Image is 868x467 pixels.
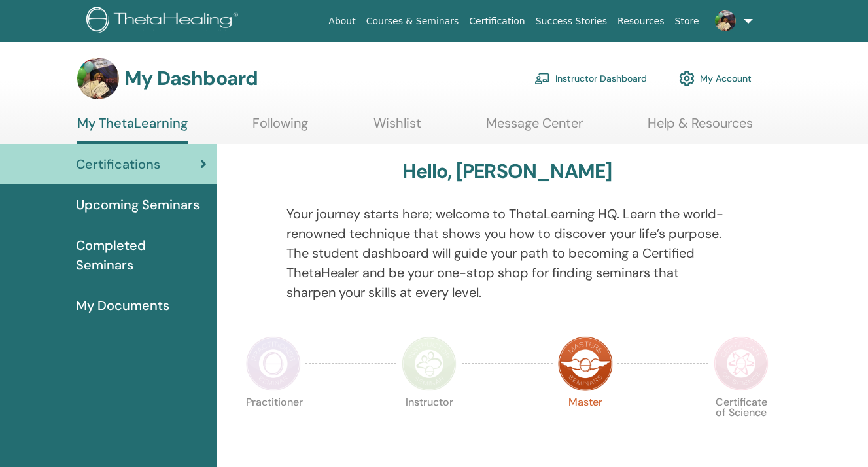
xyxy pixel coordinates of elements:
[714,336,769,391] img: Certificate of Science
[464,9,530,33] a: Certification
[124,67,258,90] h3: My Dashboard
[534,73,550,84] img: chalkboard-teacher.svg
[361,9,464,33] a: Courses & Seminars
[558,336,613,391] img: Master
[77,115,188,144] a: My ThetaLearning
[323,9,360,33] a: About
[558,397,613,452] p: Master
[679,64,752,93] a: My Account
[76,296,169,315] span: My Documents
[670,9,704,33] a: Store
[77,58,119,99] img: default.jpg
[402,160,612,183] h3: Hello, [PERSON_NAME]
[714,397,769,452] p: Certificate of Science
[402,336,457,391] img: Instructor
[534,64,647,93] a: Instructor Dashboard
[648,115,753,141] a: Help & Resources
[402,397,457,452] p: Instructor
[252,115,308,141] a: Following
[373,115,421,141] a: Wishlist
[76,235,207,275] span: Completed Seminars
[486,115,583,141] a: Message Center
[246,397,301,452] p: Practitioner
[679,67,695,90] img: cog.svg
[612,9,670,33] a: Resources
[76,195,200,215] span: Upcoming Seminars
[86,7,243,36] img: logo.png
[76,154,160,174] span: Certifications
[715,10,736,31] img: default.jpg
[530,9,612,33] a: Success Stories
[286,204,727,302] p: Your journey starts here; welcome to ThetaLearning HQ. Learn the world-renowned technique that sh...
[246,336,301,391] img: Practitioner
